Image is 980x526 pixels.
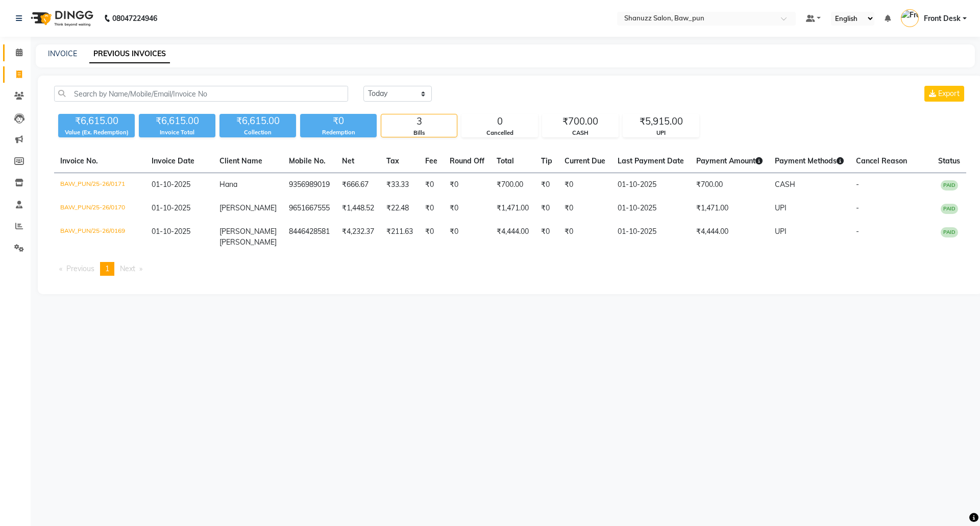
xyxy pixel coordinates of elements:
span: UPI [775,227,787,236]
td: ₹0 [444,197,491,220]
span: Round Off [450,156,484,165]
span: Hana [219,180,237,189]
span: - [856,227,859,236]
td: ₹22.48 [380,197,419,220]
span: - [856,180,859,189]
span: Invoice Date [152,156,194,165]
span: Export [938,89,960,98]
td: 01-10-2025 [611,220,690,254]
div: UPI [623,129,699,137]
span: Payment Methods [775,156,844,165]
a: PREVIOUS INVOICES [89,45,170,63]
div: 0 [462,114,537,129]
td: ₹0 [444,173,491,197]
span: Fee [425,156,437,165]
span: Previous [66,264,94,273]
td: 9356989019 [283,173,336,197]
div: ₹6,615.00 [58,114,135,128]
img: Front Desk [901,9,919,27]
td: ₹4,444.00 [491,220,535,254]
td: ₹700.00 [491,173,535,197]
div: CASH [543,129,618,137]
span: - [856,203,859,212]
span: 01-10-2025 [152,227,190,236]
a: INVOICE [48,49,77,58]
div: Redemption [300,128,377,137]
div: ₹5,915.00 [623,114,699,129]
td: ₹1,471.00 [491,197,535,220]
div: Collection [219,128,296,137]
span: Mobile No. [289,156,326,165]
span: PAID [941,180,958,190]
div: ₹700.00 [543,114,618,129]
span: Current Due [565,156,605,165]
span: Client Name [219,156,262,165]
span: Total [497,156,514,165]
img: logo [26,4,96,33]
span: [PERSON_NAME] [219,227,277,236]
td: ₹1,471.00 [690,197,769,220]
td: 8446428581 [283,220,336,254]
td: ₹0 [419,173,444,197]
span: CASH [775,180,795,189]
span: Status [938,156,960,165]
td: ₹33.33 [380,173,419,197]
div: Bills [381,129,457,137]
span: Invoice No. [60,156,98,165]
nav: Pagination [54,262,966,276]
span: Cancel Reason [856,156,907,165]
span: Payment Amount [696,156,763,165]
span: 01-10-2025 [152,180,190,189]
td: ₹0 [558,173,611,197]
span: PAID [941,227,958,237]
div: ₹6,615.00 [219,114,296,128]
span: 01-10-2025 [152,203,190,212]
div: Value (Ex. Redemption) [58,128,135,137]
td: ₹0 [444,220,491,254]
b: 08047224946 [112,4,157,33]
td: ₹0 [419,220,444,254]
td: ₹666.67 [336,173,380,197]
td: ₹0 [419,197,444,220]
span: Net [342,156,354,165]
td: 01-10-2025 [611,197,690,220]
td: ₹0 [558,220,611,254]
td: ₹0 [535,173,558,197]
td: 01-10-2025 [611,173,690,197]
td: ₹0 [535,220,558,254]
span: Front Desk [924,13,961,24]
td: BAW_PUN/25-26/0171 [54,173,145,197]
span: [PERSON_NAME] [219,203,277,212]
button: Export [924,86,964,102]
td: 9651667555 [283,197,336,220]
input: Search by Name/Mobile/Email/Invoice No [54,86,348,102]
td: ₹4,444.00 [690,220,769,254]
span: Last Payment Date [618,156,684,165]
div: 3 [381,114,457,129]
div: ₹6,615.00 [139,114,215,128]
span: Tip [541,156,552,165]
td: ₹700.00 [690,173,769,197]
span: [PERSON_NAME] [219,237,277,247]
span: PAID [941,204,958,214]
div: Cancelled [462,129,537,137]
td: BAW_PUN/25-26/0169 [54,220,145,254]
td: ₹0 [535,197,558,220]
td: ₹211.63 [380,220,419,254]
td: ₹0 [558,197,611,220]
td: BAW_PUN/25-26/0170 [54,197,145,220]
span: 1 [105,264,109,273]
div: ₹0 [300,114,377,128]
td: ₹1,448.52 [336,197,380,220]
span: Next [120,264,135,273]
div: Invoice Total [139,128,215,137]
td: ₹4,232.37 [336,220,380,254]
span: Tax [386,156,399,165]
span: UPI [775,203,787,212]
